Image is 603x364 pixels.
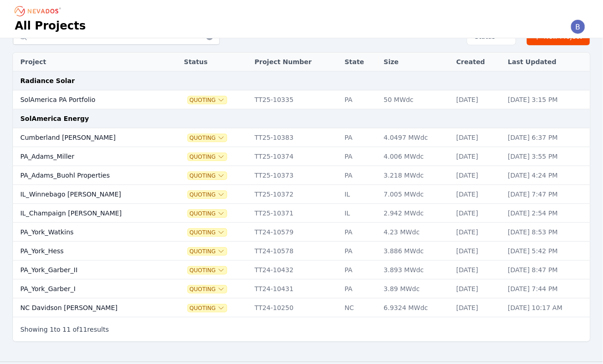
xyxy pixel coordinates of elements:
[250,185,340,204] td: TT25-10372
[340,128,380,147] td: PA
[340,298,380,317] td: NC
[503,53,590,72] th: Last Updated
[15,18,86,33] h1: All Projects
[503,280,590,298] td: [DATE] 7:44 PM
[571,19,585,34] img: Brittanie Jackson
[379,261,452,280] td: 3.893 MWdc
[250,166,340,185] td: TT25-10373
[188,229,227,236] button: Quoting
[13,204,167,223] td: IL_Champaign [PERSON_NAME]
[13,109,590,128] td: SolAmerica Energy
[13,53,167,72] th: Project
[379,204,452,223] td: 2.942 MWdc
[13,280,590,298] tr: PA_York_Garber_IQuotingTT24-10431PA3.89 MWdc[DATE][DATE] 7:44 PM
[250,280,340,298] td: TT24-10431
[79,326,87,333] span: 11
[20,325,109,334] p: Showing to of results
[379,280,452,298] td: 3.89 MWdc
[503,90,590,109] td: [DATE] 3:15 PM
[188,286,227,293] button: Quoting
[13,242,167,261] td: PA_York_Hess
[503,185,590,204] td: [DATE] 7:47 PM
[250,298,340,317] td: TT24-10250
[452,223,504,242] td: [DATE]
[13,242,590,261] tr: PA_York_HessQuotingTT24-10578PA3.886 MWdc[DATE][DATE] 5:42 PM
[13,280,167,298] td: PA_York_Garber_I
[188,210,227,217] button: Quoting
[452,185,504,204] td: [DATE]
[503,298,590,317] td: [DATE] 10:17 AM
[13,128,167,147] td: Cumberland [PERSON_NAME]
[250,223,340,242] td: TT24-10579
[340,53,380,72] th: State
[188,172,227,179] span: Quoting
[188,304,227,312] button: Quoting
[503,223,590,242] td: [DATE] 8:53 PM
[250,204,340,223] td: TT25-10371
[340,223,380,242] td: PA
[452,242,504,261] td: [DATE]
[13,223,590,242] tr: PA_York_WatkinsQuotingTT24-10579PA4.23 MWdc[DATE][DATE] 8:53 PM
[250,261,340,280] td: TT24-10432
[13,185,590,204] tr: IL_Winnebago [PERSON_NAME]QuotingTT25-10372IL7.005 MWdc[DATE][DATE] 7:47 PM
[452,166,504,185] td: [DATE]
[379,128,452,147] td: 4.0497 MWdc
[180,53,250,72] th: Status
[13,90,590,109] tr: SolAmerica PA PortfolioQuotingTT25-10335PA50 MWdc[DATE][DATE] 3:15 PM
[503,147,590,166] td: [DATE] 3:55 PM
[188,153,227,161] button: Quoting
[503,261,590,280] td: [DATE] 8:47 PM
[13,261,590,280] tr: PA_York_Garber_IIQuotingTT24-10432PA3.893 MWdc[DATE][DATE] 8:47 PM
[379,185,452,204] td: 7.005 MWdc
[452,128,504,147] td: [DATE]
[452,298,504,317] td: [DATE]
[379,223,452,242] td: 4.23 MWdc
[13,147,167,166] td: PA_Adams_Miller
[13,147,590,166] tr: PA_Adams_MillerQuotingTT25-10374PA4.006 MWdc[DATE][DATE] 3:55 PM
[250,90,340,109] td: TT25-10335
[188,248,227,255] button: Quoting
[503,166,590,185] td: [DATE] 4:24 PM
[250,147,340,166] td: TT25-10374
[340,204,380,223] td: IL
[188,134,227,142] button: Quoting
[452,53,504,72] th: Created
[13,298,167,317] td: NC Davidson [PERSON_NAME]
[340,242,380,261] td: PA
[340,280,380,298] td: PA
[13,90,167,109] td: SolAmerica PA Portfolio
[13,298,590,317] tr: NC Davidson [PERSON_NAME]QuotingTT24-10250NC6.9324 MWdc[DATE][DATE] 10:17 AM
[188,191,227,198] button: Quoting
[379,298,452,317] td: 6.9324 MWdc
[13,261,167,280] td: PA_York_Garber_II
[188,96,227,104] button: Quoting
[250,128,340,147] td: TT25-10383
[13,223,167,242] td: PA_York_Watkins
[15,4,64,18] nav: Breadcrumb
[13,72,590,90] td: Radiance Solar
[13,166,167,185] td: PA_Adams_Buohl Properties
[452,280,504,298] td: [DATE]
[13,128,590,147] tr: Cumberland [PERSON_NAME]QuotingTT25-10383PA4.0497 MWdc[DATE][DATE] 6:37 PM
[340,261,380,280] td: PA
[340,166,380,185] td: PA
[62,326,71,333] span: 11
[452,147,504,166] td: [DATE]
[452,204,504,223] td: [DATE]
[379,166,452,185] td: 3.218 MWdc
[188,267,227,274] button: Quoting
[13,166,590,185] tr: PA_Adams_Buohl PropertiesQuotingTT25-10373PA3.218 MWdc[DATE][DATE] 4:24 PM
[379,147,452,166] td: 4.006 MWdc
[340,147,380,166] td: PA
[13,185,167,204] td: IL_Winnebago [PERSON_NAME]
[50,326,54,333] span: 1
[250,53,340,72] th: Project Number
